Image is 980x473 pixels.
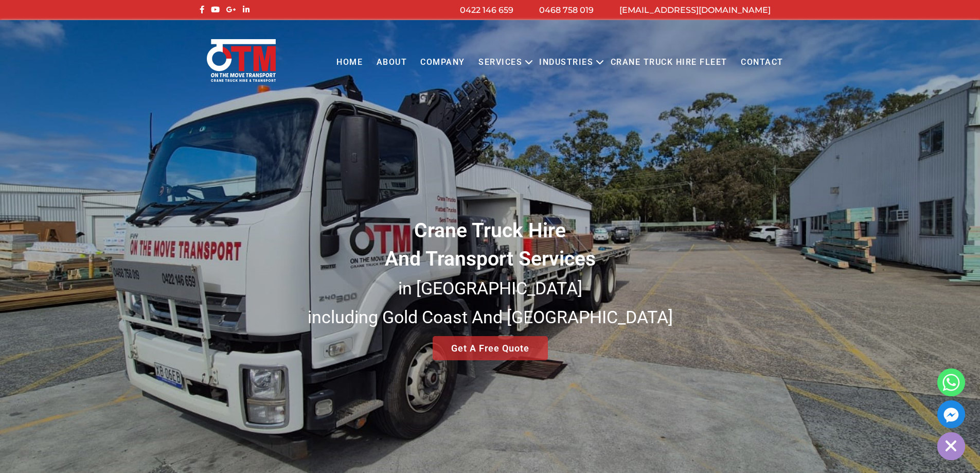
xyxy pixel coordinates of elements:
a: 0422 146 659 [460,5,513,15]
a: Get A Free Quote [433,336,548,360]
small: in [GEOGRAPHIC_DATA] including Gold Coast And [GEOGRAPHIC_DATA] [308,278,673,327]
a: Facebook_Messenger [937,400,965,428]
a: Contact [734,48,790,77]
a: [EMAIL_ADDRESS][DOMAIN_NAME] [619,5,771,15]
a: Crane Truck Hire Fleet [603,48,734,77]
a: Whatsapp [937,369,965,396]
a: Industries [532,48,600,77]
a: Services [472,48,529,77]
a: COMPANY [414,48,472,77]
a: About [369,48,414,77]
a: Home [330,48,369,77]
a: 0468 758 019 [539,5,594,15]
